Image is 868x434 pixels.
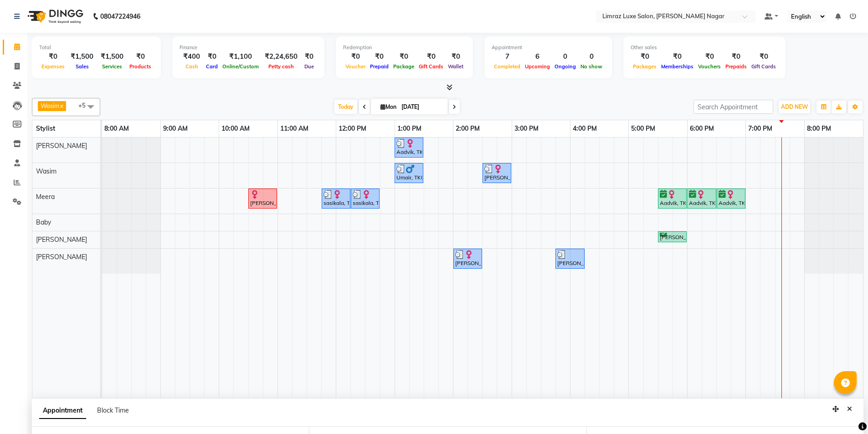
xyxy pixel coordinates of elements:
[36,167,56,175] span: Wasim
[368,51,391,62] div: ₹0
[39,403,86,419] span: Appointment
[570,122,599,135] a: 4:00 PM
[183,63,200,70] span: Cash
[180,51,204,62] div: ₹400
[391,51,416,62] div: ₹0
[97,406,129,414] span: Block Time
[368,63,391,70] span: Prepaid
[102,122,131,135] a: 8:00 AM
[483,164,510,182] div: [PERSON_NAME] Malar, TK07, 02:30 PM-03:00 PM, Styling - [PERSON_NAME] Trim
[718,190,745,207] div: Aadvik, TK05, 06:30 PM-07:00 PM, Facials - Cleanup
[492,51,523,62] div: 7
[446,63,466,70] span: Wallet
[395,122,424,135] a: 1:00 PM
[696,63,723,70] span: Vouchers
[249,190,276,207] div: [PERSON_NAME], TK01, 10:30 AM-11:00 AM, Piercing - [MEDICAL_DATA] With Stud
[578,63,605,70] span: No show
[749,63,778,70] span: Gift Cards
[395,164,422,182] div: Umair, TK03, 01:00 PM-01:30 PM, Styling - Director (Men)
[659,51,696,62] div: ₹0
[36,218,51,226] span: Baby
[59,102,63,109] a: x
[204,51,220,62] div: ₹0
[446,51,466,62] div: ₹0
[805,122,833,135] a: 8:00 PM
[696,51,723,62] div: ₹0
[343,51,368,62] div: ₹0
[512,122,541,135] a: 3:00 PM
[39,63,67,70] span: Expenses
[78,102,92,109] span: +5
[336,122,369,135] a: 12:00 PM
[161,122,190,135] a: 9:00 AM
[36,124,55,133] span: Stylist
[378,103,399,110] span: Mon
[659,190,686,207] div: Aadvik, TK05, 05:30 PM-06:00 PM, Detan - Face & Neck
[629,122,657,135] a: 5:00 PM
[41,102,59,109] span: Wasim
[746,122,775,135] a: 7:00 PM
[749,51,778,62] div: ₹0
[416,51,446,62] div: ₹0
[523,51,552,62] div: 6
[23,4,86,29] img: logo
[492,44,605,51] div: Appointment
[688,190,715,207] div: Aadvik, TK05, 06:00 PM-06:30 PM, Threading - Eyebrows
[67,51,97,62] div: ₹1,500
[180,44,317,51] div: Finance
[278,122,311,135] a: 11:00 AM
[453,122,482,135] a: 2:00 PM
[127,63,154,70] span: Products
[220,51,261,62] div: ₹1,100
[261,51,301,62] div: ₹2,24,650
[523,63,552,70] span: Upcoming
[659,233,686,241] div: [PERSON_NAME], TK09, 05:30 PM-06:00 PM, Pedicure - Classic
[391,63,416,70] span: Package
[343,44,466,51] div: Redemption
[454,250,481,267] div: [PERSON_NAME], TK07, 02:00 PM-02:30 PM, Threading - Eyebrows
[36,253,87,261] span: [PERSON_NAME]
[723,63,749,70] span: Prepaids
[779,101,810,113] button: ADD NEW
[36,142,87,150] span: [PERSON_NAME]
[97,51,127,62] div: ₹1,500
[39,44,154,51] div: Total
[578,51,605,62] div: 0
[552,51,578,62] div: 0
[343,63,368,70] span: Voucher
[631,63,659,70] span: Packages
[73,63,91,70] span: Sales
[100,63,124,70] span: Services
[266,63,296,70] span: Petty cash
[416,63,446,70] span: Gift Cards
[395,139,422,156] div: Aadvik, TK06, 01:00 PM-01:30 PM, Styling - Top (Men)
[781,103,808,110] span: ADD NEW
[688,122,716,135] a: 6:00 PM
[556,250,584,267] div: [PERSON_NAME], TK08, 03:45 PM-04:15 PM, Pedicure - Classic
[492,63,523,70] span: Completed
[36,193,55,201] span: Meera
[36,235,87,244] span: [PERSON_NAME]
[39,51,67,62] div: ₹0
[220,63,261,70] span: Online/Custom
[352,190,379,207] div: sasikala, TK04, 12:15 PM-12:45 PM, Threading - Upper-Lip
[723,51,749,62] div: ₹0
[659,63,696,70] span: Memberships
[204,63,220,70] span: Card
[693,100,773,114] input: Search Appointment
[301,51,317,62] div: ₹0
[323,190,349,207] div: sasikala, TK04, 11:45 AM-12:15 PM, Threading - Eyebrows
[219,122,252,135] a: 10:00 AM
[552,63,578,70] span: Ongoing
[334,100,357,114] span: Today
[830,398,859,425] iframe: chat widget
[399,100,444,114] input: 2025-09-01
[127,51,154,62] div: ₹0
[631,44,778,51] div: Other sales
[631,51,659,62] div: ₹0
[100,4,140,29] b: 08047224946
[302,63,316,70] span: Due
